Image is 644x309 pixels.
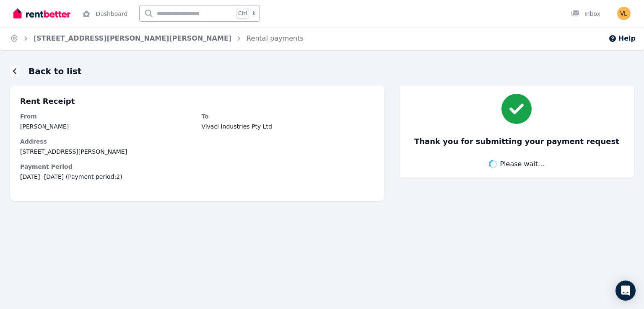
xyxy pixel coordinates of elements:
[414,136,619,147] h3: Thank you for submitting your payment request
[236,8,249,19] span: Ctrl
[34,34,231,42] a: [STREET_ADDRESS][PERSON_NAME][PERSON_NAME]
[13,7,70,20] img: RentBetter
[20,95,374,107] p: Rent Receipt
[201,112,374,121] dt: To
[252,10,255,17] span: k
[608,33,636,44] button: Help
[201,122,374,131] dd: Vivaci Industries Pty Ltd
[615,281,636,301] div: Open Intercom Messenger
[29,65,81,77] h1: Back to list
[500,159,544,169] span: Please wait...
[20,173,374,181] span: [DATE] - [DATE] (Payment period: 2 )
[571,10,600,18] div: Inbox
[20,147,374,156] dd: [STREET_ADDRESS][PERSON_NAME]
[20,162,374,171] dt: Payment Period
[20,122,193,131] dd: [PERSON_NAME]
[20,137,374,146] dt: Address
[247,34,304,42] a: Rental payments
[20,112,193,121] dt: From
[617,7,631,20] img: Vivaci Industries Pty Ltd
